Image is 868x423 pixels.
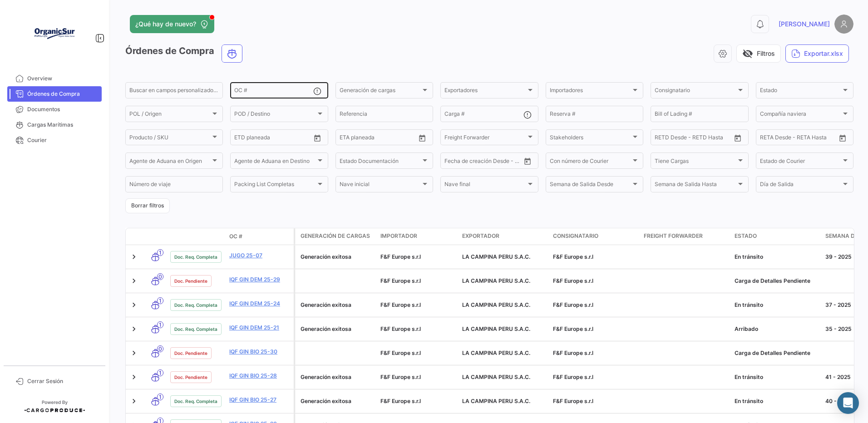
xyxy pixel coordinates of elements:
[27,74,98,83] span: Overview
[340,159,421,165] span: Estado Documentación
[229,396,290,404] a: IQF GIN BIO 25-27
[157,321,163,328] span: 1
[731,131,745,145] button: Open calendar
[655,89,736,95] span: Consignatario
[174,374,207,381] span: Doc. Pendiente
[340,182,421,189] span: Nave inicial
[130,15,214,33] button: ¿Qué hay de nuevo?
[655,182,736,189] span: Semana de Salida Hasta
[550,136,631,142] span: Stakeholders
[760,159,841,165] span: Estado de Courier
[229,300,290,308] a: IQF GIN DEM 25-24
[553,374,593,380] span: F&F Europe s.r.l
[234,182,316,189] span: Packing List Completas
[380,349,421,356] span: F&F Europe s.r.l
[311,131,324,145] button: Open calendar
[129,276,138,285] a: Expand/Collapse Row
[735,253,818,261] div: En tránsito
[462,374,530,380] span: LA CAMPINA PERU S.A.C.
[736,44,781,63] button: visibility_offFiltros
[229,348,290,356] a: IQF GIN BIO 25-30
[347,136,383,142] input: Hasta
[295,228,377,245] datatable-header-cell: Generación de cargas
[340,136,340,142] input: Desde
[144,233,167,240] datatable-header-cell: Modo de Transporte
[174,301,217,309] span: Doc. Req. Completa
[27,105,98,113] span: Documentos
[742,48,753,59] span: visibility_off
[226,229,294,244] datatable-header-cell: OC #
[129,136,211,142] span: Producto / SKU
[222,45,242,62] button: Ocean
[301,325,373,333] div: Generación exitosa
[7,71,102,86] a: Overview
[380,301,421,308] span: F&F Europe s.r.l
[735,373,818,381] div: En tránsito
[380,398,421,404] span: F&F Europe s.r.l
[129,397,138,406] a: Expand/Collapse Row
[125,198,170,213] button: Borrar filtros
[550,159,631,165] span: Con número de Courier
[462,232,499,240] span: Exportador
[234,159,316,165] span: Agente de Aduana en Destino
[27,90,98,98] span: Órdenes de Compra
[662,136,698,142] input: Hasta
[459,228,549,245] datatable-header-cell: Exportador
[444,159,445,165] input: Desde
[229,275,290,284] a: IQF GIN DEM 25-29
[32,11,77,56] img: Logo+OrganicSur.png
[834,15,853,34] img: placeholder-user.png
[767,136,804,142] input: Hasta
[444,136,526,142] span: Freight Forwarder
[462,398,530,404] span: LA CAMPINA PERU S.A.C.
[234,112,316,118] span: POD / Destino
[229,232,242,241] span: OC #
[655,136,656,142] input: Desde
[462,253,530,260] span: LA CAMPINA PERU S.A.C.
[837,392,859,414] div: Abrir Intercom Messenger
[380,232,417,240] span: Importador
[157,345,163,352] span: 0
[521,154,534,168] button: Open calendar
[129,252,138,261] a: Expand/Collapse Row
[380,325,421,332] span: F&F Europe s.r.l
[785,44,849,63] button: Exportar.xlsx
[7,102,102,117] a: Documentos
[157,249,163,256] span: 1
[550,89,631,95] span: Importadores
[157,273,163,280] span: 0
[157,297,163,304] span: 1
[836,131,849,145] button: Open calendar
[135,20,196,29] span: ¿Qué hay de nuevo?
[380,277,421,284] span: F&F Europe s.r.l
[27,136,98,144] span: Courier
[27,121,98,129] span: Cargas Marítimas
[301,253,373,261] div: Generación exitosa
[452,159,488,165] input: Hasta
[462,301,530,308] span: LA CAMPINA PERU S.A.C.
[242,136,278,142] input: Hasta
[735,325,818,333] div: Arribado
[760,112,841,118] span: Compañía naviera
[444,89,526,95] span: Exportadores
[462,277,530,284] span: LA CAMPINA PERU S.A.C.
[7,86,102,102] a: Órdenes de Compra
[174,277,207,285] span: Doc. Pendiente
[731,228,822,245] datatable-header-cell: Estado
[644,232,703,240] span: Freight Forwarder
[380,374,421,380] span: F&F Europe s.r.l
[174,398,217,405] span: Doc. Req. Completa
[462,349,530,356] span: LA CAMPINA PERU S.A.C.
[444,182,526,189] span: Nave final
[125,44,245,63] h3: Órdenes de Compra
[301,301,373,309] div: Generación exitosa
[553,301,593,308] span: F&F Europe s.r.l
[553,277,593,284] span: F&F Europe s.r.l
[7,133,102,148] a: Courier
[234,136,235,142] input: Desde
[640,228,731,245] datatable-header-cell: Freight Forwarder
[462,325,530,332] span: LA CAMPINA PERU S.A.C.
[157,393,163,400] span: 1
[735,277,818,285] div: Carga de Detalles Pendiente
[553,232,598,240] span: Consignatario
